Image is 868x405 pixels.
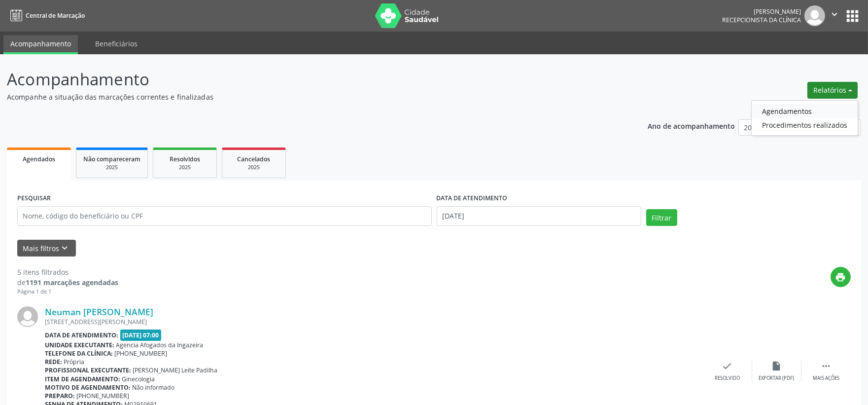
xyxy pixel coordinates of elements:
b: Data de atendimento: [45,331,118,339]
button: print [831,267,851,287]
i: check [722,361,733,371]
a: Agendamentos [752,104,858,118]
span: Cancelados [238,155,271,163]
div: [STREET_ADDRESS][PERSON_NAME] [45,318,703,326]
b: Telefone da clínica: [45,349,113,358]
b: Unidade executante: [45,341,114,349]
i:  [821,361,832,371]
div: Exportar (PDF) [759,375,795,382]
span: Própria [64,358,85,366]
p: Ano de acompanhamento [648,119,735,132]
i: keyboard_arrow_down [60,243,70,254]
div: [PERSON_NAME] [722,7,801,16]
button: Relatórios [807,82,858,99]
span: [PHONE_NUMBER] [115,349,168,358]
input: Selecione um intervalo [437,206,641,226]
div: 2025 [83,164,140,171]
div: Página 1 de 1 [17,288,118,296]
a: Procedimentos realizados [752,118,858,132]
div: 2025 [229,164,278,171]
img: img [804,5,825,26]
div: 2025 [160,164,209,171]
button:  [825,5,844,26]
button: apps [844,7,861,25]
b: Preparo: [45,392,75,400]
button: Filtrar [646,209,677,226]
i: insert_drive_file [771,361,782,371]
i: print [835,272,846,283]
input: Nome, código do beneficiário ou CPF [17,206,432,226]
span: Agencia Afogados da Ingazeira [116,341,204,349]
span: [PERSON_NAME] Leite Padilha [133,366,218,374]
i:  [829,9,840,20]
span: Não compareceram [83,155,140,163]
b: Motivo de agendamento: [45,383,131,392]
a: Neuman [PERSON_NAME] [45,306,153,317]
div: 5 itens filtrados [17,267,118,277]
span: Recepcionista da clínica [722,16,801,24]
a: Central de Marcação [7,7,85,24]
label: DATA DE ATENDIMENTO [437,191,508,206]
div: Resolvido [715,375,740,382]
div: Mais ações [813,375,839,382]
b: Item de agendamento: [45,375,120,383]
span: Agendados [23,155,55,163]
p: Acompanhamento [7,67,605,92]
a: Acompanhamento [3,35,78,54]
button: Mais filtroskeyboard_arrow_down [17,240,76,257]
span: Não informado [133,383,175,392]
b: Rede: [45,358,62,366]
span: [DATE] 07:00 [120,330,162,341]
span: Resolvidos [170,155,200,163]
span: Central de Marcação [26,11,85,20]
img: img [17,306,38,327]
label: PESQUISAR [17,191,51,206]
a: Beneficiários [88,35,144,52]
span: Ginecologia [122,375,155,383]
b: Profissional executante: [45,366,131,374]
strong: 1191 marcações agendadas [26,278,118,287]
p: Acompanhe a situação das marcações correntes e finalizadas [7,92,605,102]
ul: Relatórios [751,100,858,136]
span: [PHONE_NUMBER] [77,392,130,400]
div: de [17,277,118,288]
